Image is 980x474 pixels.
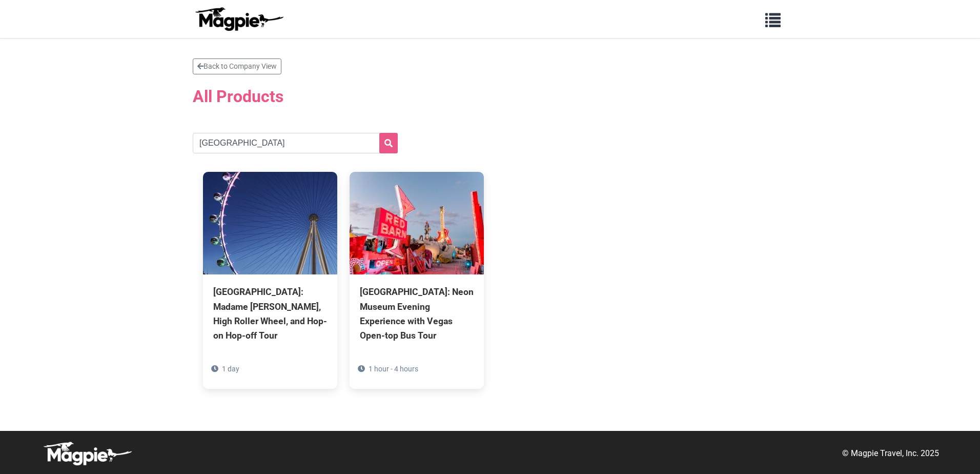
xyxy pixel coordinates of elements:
[41,441,133,466] img: logo-white-d94fa1abed81b67a048b3d0f0ab5b955.png
[350,172,484,274] img: Las Vegas: Neon Museum Evening Experience with Vegas Open-top Bus Tour
[193,7,285,31] img: logo-ab69f6fb50320c5b225c76a69d11143b.png
[842,447,939,460] p: © Magpie Travel, Inc. 2025
[222,365,239,373] span: 1 day
[360,285,474,343] div: [GEOGRAPHIC_DATA]: Neon Museum Evening Experience with Vegas Open-top Bus Tour
[350,172,484,389] a: [GEOGRAPHIC_DATA]: Neon Museum Evening Experience with Vegas Open-top Bus Tour 1 hour - 4 hours
[193,58,281,74] a: Back to Company View
[203,172,337,274] img: Las Vegas: Madame Tussauds, High Roller Wheel, and Hop-on Hop-off Tour
[193,133,398,153] input: Search products...
[369,365,418,373] span: 1 hour - 4 hours
[213,285,327,343] div: [GEOGRAPHIC_DATA]: Madame [PERSON_NAME], High Roller Wheel, and Hop-on Hop-off Tour
[193,81,787,112] h2: All Products
[203,172,337,389] a: [GEOGRAPHIC_DATA]: Madame [PERSON_NAME], High Roller Wheel, and Hop-on Hop-off Tour 1 day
